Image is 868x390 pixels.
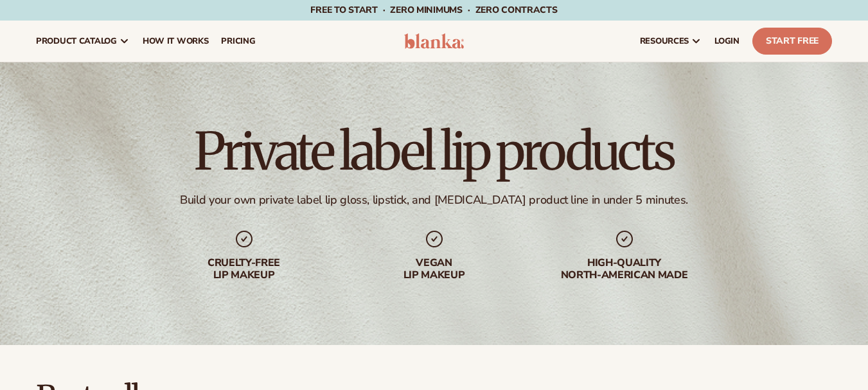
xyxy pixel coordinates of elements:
div: Build your own private label lip gloss, lipstick, and [MEDICAL_DATA] product line in under 5 minu... [180,193,688,208]
div: Cruelty-free lip makeup [162,257,326,281]
div: High-quality North-american made [542,257,707,281]
a: LOGIN [708,21,746,62]
span: How It Works [143,36,209,46]
span: resources [640,36,689,46]
a: resources [633,21,708,62]
a: product catalog [30,21,136,62]
a: Start Free [752,28,832,55]
a: pricing [215,21,261,62]
div: Vegan lip makeup [352,257,517,281]
span: pricing [221,36,255,46]
a: How It Works [136,21,215,62]
span: product catalog [36,36,117,46]
span: LOGIN [714,36,740,46]
span: Free to start · ZERO minimums · ZERO contracts [310,4,557,16]
img: logo [404,33,465,49]
h1: Private label lip products [194,126,673,177]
